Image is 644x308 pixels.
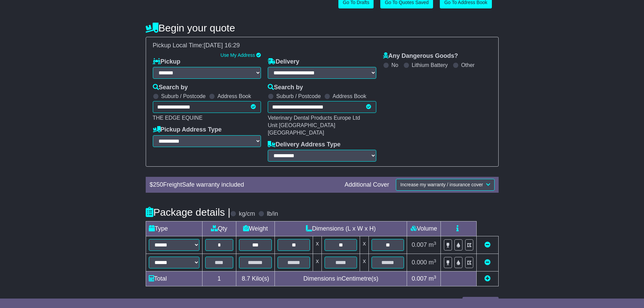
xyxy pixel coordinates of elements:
[275,221,407,236] td: Dimensions (L x W x H)
[268,122,335,128] span: Unit [GEOGRAPHIC_DATA]
[412,259,427,266] span: 0.000
[484,275,491,282] a: Add new item
[434,241,436,246] sup: 3
[146,22,499,33] h4: Begin your quote
[429,259,436,266] span: m
[383,52,458,60] label: Any Dangerous Goods?
[333,93,366,99] label: Address Book
[153,126,222,134] label: Pickup Address Type
[220,52,255,58] a: Use My Address
[407,221,441,236] td: Volume
[484,241,491,248] a: Remove this item
[204,42,240,49] span: [DATE] 16:29
[434,275,436,280] sup: 3
[202,221,236,236] td: Qty
[341,181,392,189] div: Additional Cover
[313,254,322,271] td: x
[268,84,303,91] label: Search by
[236,271,275,286] td: Kilo(s)
[153,181,163,188] span: 250
[276,93,321,99] label: Suburb / Postcode
[391,62,398,68] label: No
[202,271,236,286] td: 1
[146,221,202,236] td: Type
[239,210,255,218] label: kg/cm
[396,179,494,191] button: Increase my warranty / insurance cover
[217,93,251,99] label: Address Book
[484,259,491,266] a: Remove this item
[268,115,360,121] span: Veterinary Dental Products Europe Ltd
[268,58,299,66] label: Delivery
[412,62,448,68] label: Lithium Battery
[236,221,275,236] td: Weight
[400,182,483,187] span: Increase my warranty / insurance cover
[360,236,369,254] td: x
[275,271,407,286] td: Dimensions in Centimetre(s)
[153,58,181,66] label: Pickup
[268,141,340,148] label: Delivery Address Type
[268,130,324,136] span: [GEOGRAPHIC_DATA]
[153,84,188,91] label: Search by
[153,115,203,121] span: THE EDGE EQUINE
[146,271,202,286] td: Total
[313,236,322,254] td: x
[242,275,250,282] span: 8.7
[267,210,278,218] label: lb/in
[161,93,206,99] label: Suburb / Postcode
[360,254,369,271] td: x
[429,241,436,248] span: m
[412,275,427,282] span: 0.007
[429,275,436,282] span: m
[461,62,475,68] label: Other
[149,42,495,49] div: Pickup Local Time:
[146,181,341,189] div: $ FreightSafe warranty included
[146,207,231,218] h4: Package details |
[412,241,427,248] span: 0.007
[434,258,436,263] sup: 3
